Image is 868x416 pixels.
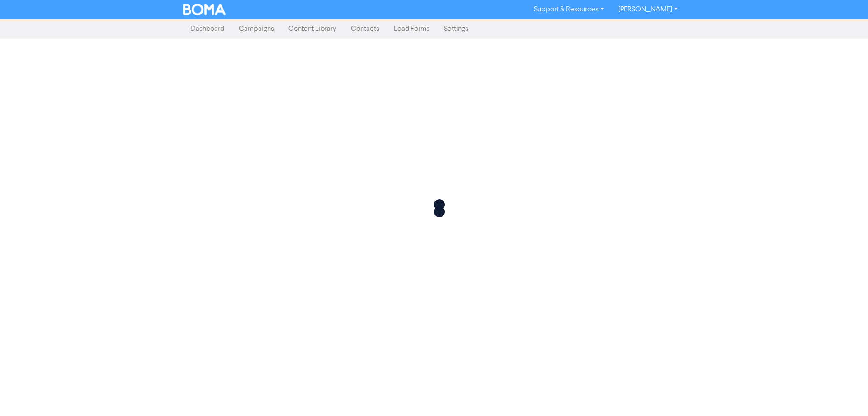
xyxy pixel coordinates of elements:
[231,20,281,38] a: Campaigns
[183,20,231,38] a: Dashboard
[611,2,685,17] a: [PERSON_NAME]
[527,2,611,17] a: Support & Resources
[823,373,868,416] iframe: Chat Widget
[281,20,344,38] a: Content Library
[183,4,226,15] img: BOMA Logo
[437,20,476,38] a: Settings
[387,20,437,38] a: Lead Forms
[344,20,387,38] a: Contacts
